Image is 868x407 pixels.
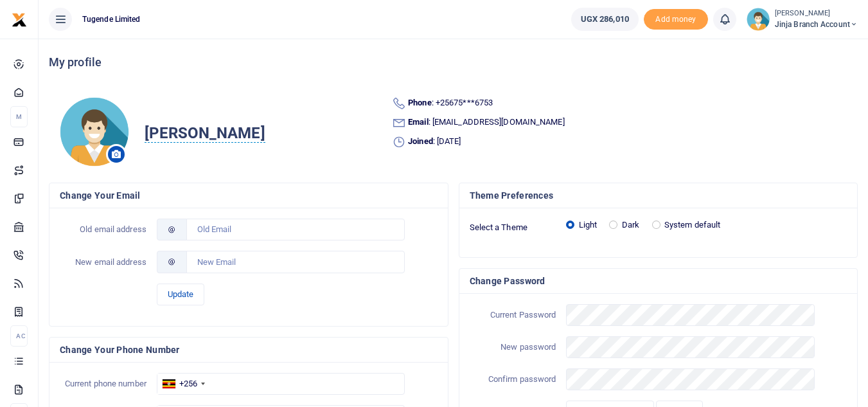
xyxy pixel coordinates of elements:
label: Dark [622,219,639,231]
li: : [DATE] [392,135,847,149]
li: Toup your wallet [644,9,708,30]
small: [PERSON_NAME] [775,8,858,19]
h4: Change your phone number [60,343,438,357]
h4: Change your email [60,188,438,203]
a: logo-small logo-large logo-large [12,14,27,24]
h4: Change Password [470,274,847,288]
label: Confirm password [465,373,562,386]
label: System default [664,219,720,231]
b: Phone [408,98,432,107]
b: Email [408,117,429,127]
button: Update [157,284,204,305]
img: profile-user [747,8,770,31]
li: : [EMAIL_ADDRESS][DOMAIN_NAME] [392,116,847,130]
b: Joined [408,136,433,146]
label: Current Password [465,309,562,321]
div: Uganda: +256 [157,374,209,394]
li: Ac [10,325,28,347]
input: Old Email [186,219,405,240]
a: profile-user [PERSON_NAME] Jinja branch account [747,8,858,31]
label: Light [579,219,598,231]
h4: Theme Preferences [470,188,847,203]
label: New password [465,341,562,354]
label: Current phone number [55,377,152,390]
li: M [10,106,28,127]
li: : +25675***6753 [392,96,847,111]
li: Wallet ballance [566,8,644,31]
span: Add money [644,9,708,30]
a: UGX 286,010 [571,8,639,31]
span: UGX 286,010 [581,13,629,26]
span: Tugende Limited [77,14,146,25]
span: Jinja branch account [775,19,858,30]
label: Old email address [55,223,152,236]
span: [PERSON_NAME] [145,124,265,143]
a: Add money [644,14,708,23]
img: logo-small [12,12,27,28]
input: New Email [186,251,405,273]
h4: My profile [49,55,858,69]
label: New email address [55,256,152,269]
label: Select a Theme [465,221,562,234]
div: +256 [179,377,197,390]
